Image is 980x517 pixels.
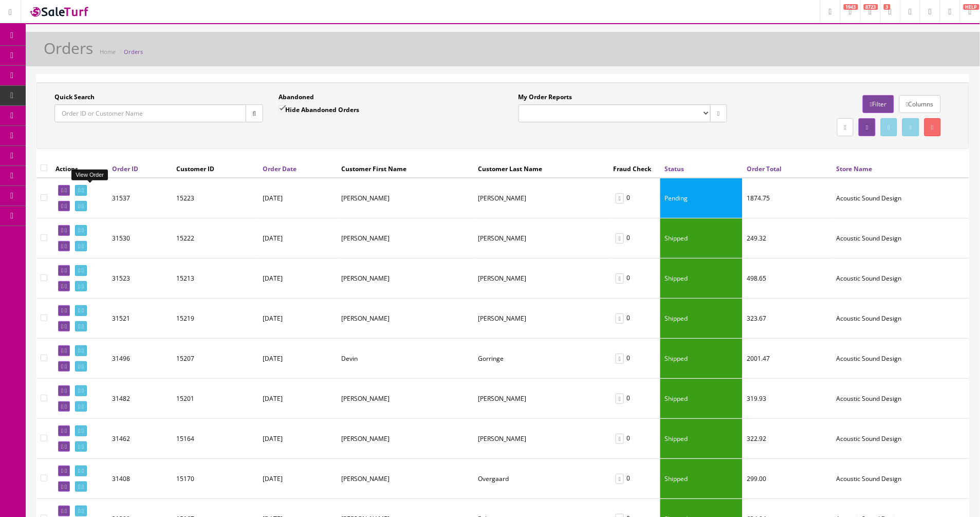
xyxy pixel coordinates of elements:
td: 0 [609,178,660,218]
td: Shipped [660,299,743,339]
td: Rosenthal [474,299,609,339]
a: Order Total [747,164,782,173]
td: 31496 [108,339,172,379]
td: Gary [338,459,474,499]
th: Customer ID [172,159,258,178]
td: [DATE] [258,419,338,459]
th: Actions [51,159,108,178]
td: Wong [474,218,609,258]
td: 31523 [108,258,172,299]
a: Orders [124,48,143,56]
td: Shipped [660,258,743,299]
td: 15222 [172,218,258,258]
td: michael [338,379,474,419]
img: SaleTurf [29,5,90,19]
td: Arcelay [474,258,609,299]
td: Acoustic Sound Design [833,459,969,499]
td: 31521 [108,299,172,339]
td: Krysinsky [474,419,609,459]
td: [DATE] [258,379,338,419]
span: HELP [964,4,979,10]
td: 0 [609,218,660,258]
td: 15223 [172,178,258,218]
td: 0 [609,459,660,499]
td: [DATE] [258,178,338,218]
th: Customer First Name [338,159,474,178]
td: 15213 [172,258,258,299]
td: Kajekar [474,178,609,218]
a: Order ID [112,164,138,173]
td: Shipped [660,339,743,379]
td: 1874.75 [743,178,833,218]
td: 31408 [108,459,172,499]
a: Store Name [837,164,873,173]
h1: Orders [44,40,93,57]
td: 323.67 [743,299,833,339]
td: 0 [609,379,660,419]
td: Shipped [660,379,743,419]
td: Derrick [338,218,474,258]
span: 8723 [864,4,878,10]
a: Columns [899,95,941,113]
td: Acoustic Sound Design [833,178,969,218]
td: kennedy [474,379,609,419]
a: Status [664,164,684,173]
td: [DATE] [258,258,338,299]
td: Pending [660,178,743,218]
td: 0 [609,299,660,339]
td: Raul [338,258,474,299]
td: 249.32 [743,218,833,258]
td: Devin [338,339,474,379]
td: 15201 [172,379,258,419]
a: Home [100,48,116,56]
td: 0 [609,419,660,459]
td: Chris [338,299,474,339]
td: 0 [609,339,660,379]
td: Shipped [660,419,743,459]
label: Hide Abandoned Orders [279,104,359,115]
td: Overgaard [474,459,609,499]
td: Robert [338,419,474,459]
td: Gorringe [474,339,609,379]
td: Shipped [660,218,743,258]
td: 31530 [108,218,172,258]
td: 15164 [172,419,258,459]
td: Acoustic Sound Design [833,218,969,258]
input: Order ID or Customer Name [54,104,246,122]
label: My Order Reports [519,93,572,102]
a: Order Date [263,164,297,173]
td: Acoustic Sound Design [833,258,969,299]
td: 498.65 [743,258,833,299]
td: Shipped [660,459,743,499]
div: View Order [71,170,108,180]
td: 15170 [172,459,258,499]
td: Acoustic Sound Design [833,299,969,339]
td: Acoustic Sound Design [833,339,969,379]
td: 31537 [108,178,172,218]
td: Prashanth [338,178,474,218]
span: 3 [884,4,891,10]
th: Fraud Check [609,159,660,178]
td: 0 [609,258,660,299]
td: [DATE] [258,459,338,499]
a: Filter [863,95,894,113]
td: Acoustic Sound Design [833,379,969,419]
span: 1943 [844,4,858,10]
input: Hide Abandoned Orders [279,105,285,112]
td: 299.00 [743,459,833,499]
td: 2001.47 [743,339,833,379]
td: 319.93 [743,379,833,419]
label: Quick Search [54,93,95,102]
td: 15207 [172,339,258,379]
td: 31482 [108,379,172,419]
th: Customer Last Name [474,159,609,178]
td: Acoustic Sound Design [833,419,969,459]
td: [DATE] [258,218,338,258]
td: 31462 [108,419,172,459]
td: 322.92 [743,419,833,459]
td: 15219 [172,299,258,339]
td: [DATE] [258,299,338,339]
td: [DATE] [258,339,338,379]
label: Abandoned [279,93,314,102]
